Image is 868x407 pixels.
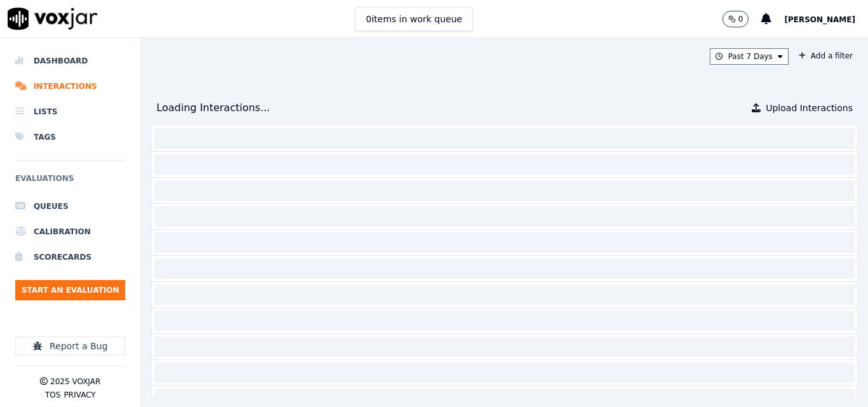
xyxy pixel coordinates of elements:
button: Start an Evaluation [15,280,125,300]
button: [PERSON_NAME] [784,11,868,27]
a: Scorecards [15,244,125,270]
div: Loading Interactions... [156,100,270,116]
span: Upload Interactions [766,102,853,114]
a: Calibration [15,219,125,244]
button: Privacy [64,390,95,400]
a: Interactions [15,74,125,99]
p: 2025 Voxjar [50,377,100,387]
a: Dashboard [15,48,125,74]
button: Upload Interactions [752,102,853,114]
button: 0items in work queue [355,7,473,31]
a: Queues [15,194,125,219]
button: Past 7 Days [710,48,789,65]
span: [PERSON_NAME] [784,15,855,24]
button: Add a filter [794,48,858,63]
p: 0 [738,14,743,24]
button: 0 [722,11,762,27]
img: voxjar logo [8,8,98,30]
button: TOS [45,390,60,400]
a: Tags [15,124,125,150]
h6: Evaluations [15,171,125,194]
button: Report a Bug [15,337,125,356]
button: 0 [722,11,749,27]
a: Lists [15,99,125,124]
